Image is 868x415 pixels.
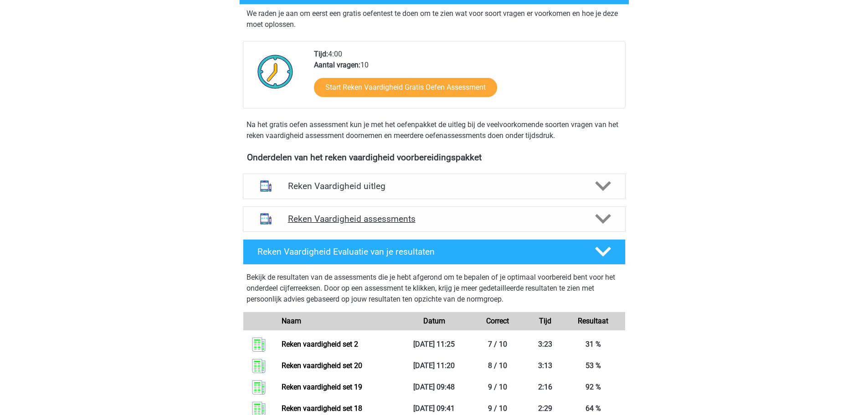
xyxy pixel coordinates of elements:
[282,404,362,413] a: Reken vaardigheid set 18
[529,316,561,327] div: Tijd
[402,316,466,327] div: Datum
[288,181,580,191] h4: Reken Vaardigheid uitleg
[239,206,629,232] a: assessments Reken Vaardigheid assessments
[254,207,277,231] img: reken vaardigheid assessments
[275,316,402,327] div: Naam
[282,383,362,391] a: Reken vaardigheid set 19
[247,152,621,163] h4: Onderdelen van het reken vaardigheid voorbereidingspakket
[314,50,328,58] b: Tijd:
[307,49,625,108] div: 4:00 10
[288,214,580,224] h4: Reken Vaardigheid assessments
[247,272,622,305] p: Bekijk de resultaten van de assessments die je hebt afgerond om te bepalen of je optimaal voorber...
[243,119,626,141] div: Na het gratis oefen assessment kun je met het oefenpakket de uitleg bij de veelvoorkomende soorte...
[466,316,529,327] div: Correct
[239,174,629,199] a: uitleg Reken Vaardigheid uitleg
[314,61,360,69] b: Aantal vragen:
[239,239,629,265] a: Reken Vaardigheid Evaluatie van je resultaten
[247,8,622,30] p: We raden je aan om eerst een gratis oefentest te doen om te zien wat voor soort vragen er voorkom...
[252,49,298,94] img: Klok
[282,340,358,348] a: Reken vaardigheid set 2
[561,316,625,327] div: Resultaat
[257,246,580,257] h4: Reken Vaardigheid Evaluatie van je resultaten
[282,361,362,370] a: Reken vaardigheid set 20
[254,174,277,198] img: reken vaardigheid uitleg
[314,78,497,97] a: Start Reken Vaardigheid Gratis Oefen Assessment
